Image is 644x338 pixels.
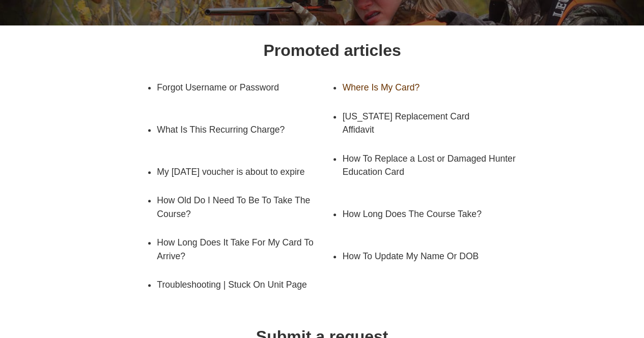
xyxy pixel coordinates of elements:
a: How Long Does It Take For My Card To Arrive? [157,228,332,270]
a: How To Update My Name Or DOB [342,242,502,270]
a: How To Replace a Lost or Damaged Hunter Education Card [342,144,517,187]
a: Where Is My Card? [342,73,502,102]
a: How Old Do I Need To Be To Take The Course? [157,186,317,228]
a: My [DATE] voucher is about to expire [157,158,317,186]
h1: Promoted articles [263,38,401,63]
a: [US_STATE] Replacement Card Affidavit [342,102,502,144]
a: Forgot Username or Password [157,73,317,102]
a: Troubleshooting | Stuck On Unit Page [157,270,317,299]
a: What Is This Recurring Charge? [157,115,332,144]
a: How Long Does The Course Take? [342,200,502,228]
